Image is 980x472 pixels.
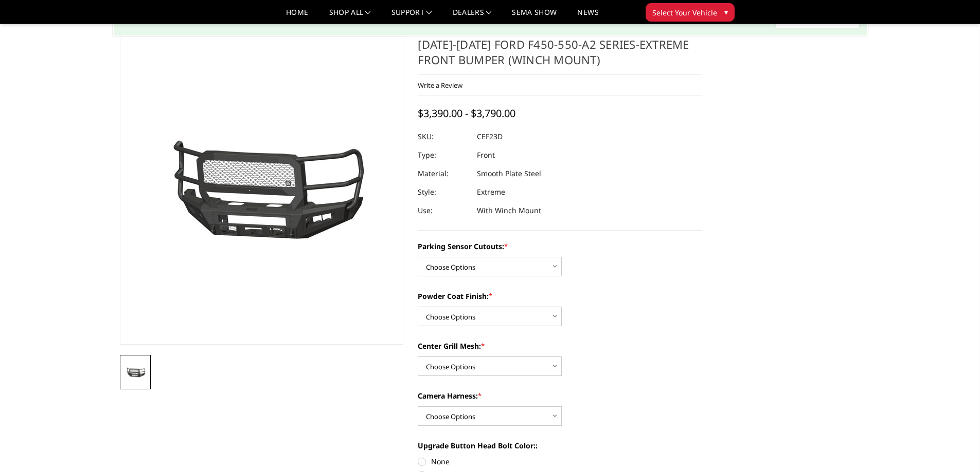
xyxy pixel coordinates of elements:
[391,9,432,24] a: Support
[418,341,702,351] label: Center Grill Mesh:
[577,9,598,24] a: News
[418,291,702,301] label: Powder Coat Finish:
[418,127,469,146] dt: SKU:
[477,146,495,164] dd: Front
[418,164,469,183] dt: Material:
[418,241,702,252] label: Parking Sensor Cutouts:
[512,9,557,24] a: SEMA Show
[418,106,515,120] span: $3,390.00 - $3,790.00
[418,36,702,75] h1: [DATE]-[DATE] Ford F450-550-A2 Series-Extreme Front Bumper (winch mount)
[929,423,980,472] iframe: Chat Widget
[477,201,541,220] dd: With Winch Mount
[418,440,702,451] label: Upgrade Button Head Bolt Color::
[418,183,469,201] dt: Style:
[418,201,469,220] dt: Use:
[477,183,505,201] dd: Extreme
[418,81,462,90] a: Write a Review
[477,127,503,146] dd: CEF23D
[120,36,404,345] a: 2023-2025 Ford F450-550-A2 Series-Extreme Front Bumper (winch mount)
[418,390,702,401] label: Camera Harness:
[418,456,702,467] label: None
[453,9,492,24] a: Dealers
[123,367,148,379] img: 2023-2025 Ford F450-550-A2 Series-Extreme Front Bumper (winch mount)
[286,9,308,24] a: Home
[477,164,541,183] dd: Smooth Plate Steel
[724,7,728,17] span: ▾
[646,3,735,22] button: Select Your Vehicle
[652,7,717,18] span: Select Your Vehicle
[418,146,469,164] dt: Type:
[329,9,371,24] a: shop all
